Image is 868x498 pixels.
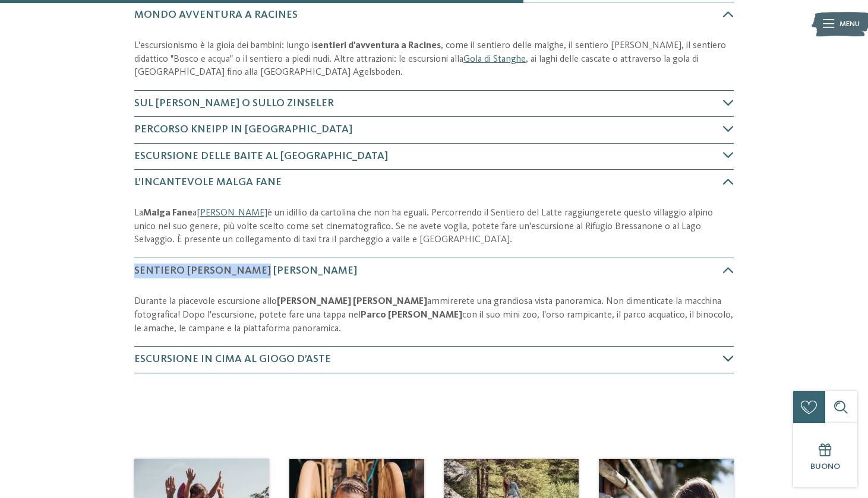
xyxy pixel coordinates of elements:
[793,423,857,487] a: Buono
[361,310,462,320] strong: Parco [PERSON_NAME]
[143,208,192,218] strong: Malga Fane
[134,265,357,276] span: Sentiero [PERSON_NAME] [PERSON_NAME]
[134,177,282,188] span: L’incantevole Malga Fane
[134,124,352,135] span: Percorso Kneipp in [GEOGRAPHIC_DATA]
[134,207,734,247] p: La a è un idillio da cartolina che non ha eguali. Percorrendo il Sentiero del Latte raggiungerete...
[134,98,334,109] span: Sul [PERSON_NAME] o sullo Zinseler
[314,41,441,50] strong: sentieri d'avventura a Racines
[810,462,840,471] span: Buono
[134,295,734,335] p: Durante la piacevole escursione allo ammirerete una grandiosa vista panoramica. Non dimenticate l...
[463,55,526,64] a: Gola di Stanghe
[277,297,427,306] strong: [PERSON_NAME] [PERSON_NAME]
[134,39,734,80] p: L'escursionismo è la gioia dei bambini: lungo i , come il sentiero delle malghe, il sentiero [PER...
[134,9,298,20] span: Mondo avventura a Racines
[134,354,331,364] span: Escursione in cima al Giogo d’Aste
[197,208,267,218] a: [PERSON_NAME]
[134,151,388,161] span: Escursione delle baite al [GEOGRAPHIC_DATA]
